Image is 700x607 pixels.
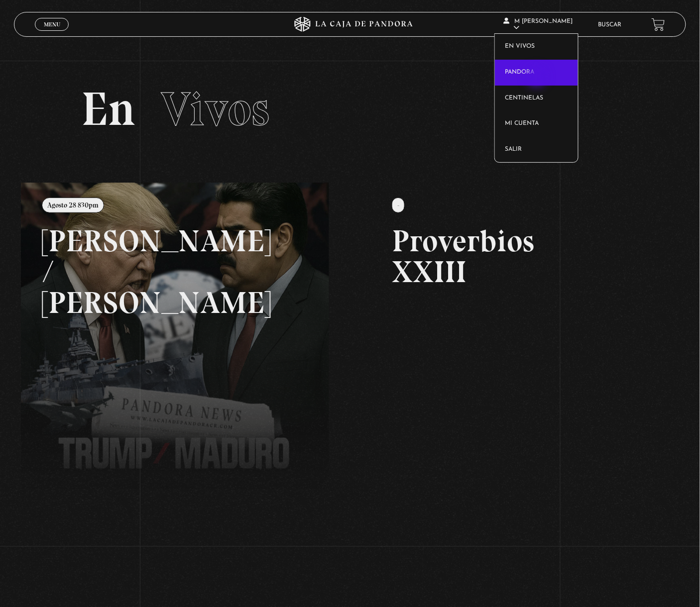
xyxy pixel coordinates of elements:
a: View your shopping cart [652,18,665,31]
h2: En [81,86,619,133]
a: En vivos [495,34,578,60]
a: Salir [495,137,578,163]
span: Vivos [161,81,269,137]
a: Centinelas [495,86,578,111]
span: M [PERSON_NAME] [504,18,573,31]
a: Mi cuenta [495,111,578,137]
a: Pandora [495,60,578,86]
a: Buscar [598,22,622,28]
span: Menu [44,21,60,27]
span: Cerrar [40,30,64,37]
